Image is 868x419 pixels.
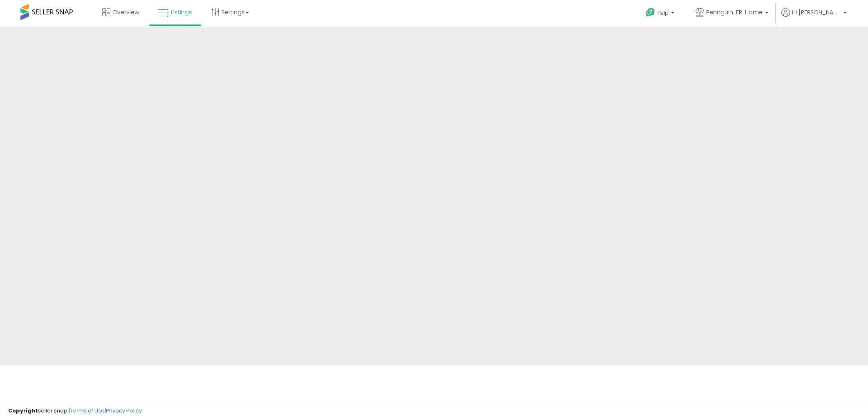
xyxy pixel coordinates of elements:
[645,7,655,18] i: Get Help
[781,8,847,27] a: Hi [PERSON_NAME]
[171,8,192,16] span: Listings
[658,9,669,16] span: Help
[112,8,139,16] span: Overview
[639,1,682,27] a: Help
[792,8,841,16] span: Hi [PERSON_NAME]
[706,8,763,16] span: Pennguin-FR-Home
